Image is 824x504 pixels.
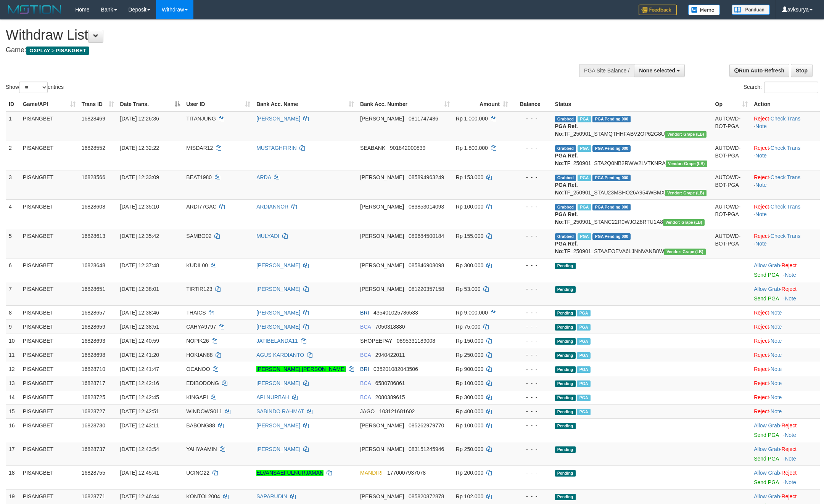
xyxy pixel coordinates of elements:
[6,27,542,43] h1: Withdraw List
[712,111,751,141] td: AUTOWD-BOT-PGA
[555,352,576,359] span: Pending
[555,310,576,316] span: Pending
[120,174,159,180] span: [DATE] 12:33:09
[732,5,770,15] img: panduan.png
[82,366,105,372] span: 16828710
[578,145,591,152] span: Marked by avkvina
[456,204,483,210] span: Rp 100.000
[764,82,818,93] input: Search:
[26,47,89,55] span: OXPLAY > PISANGBET
[360,262,404,268] span: [PERSON_NAME]
[186,394,208,400] span: KINGAPI
[456,310,488,316] span: Rp 9.000.000
[754,145,769,151] a: Reject
[186,380,219,386] span: EDIBODONG
[751,97,820,111] th: Action
[577,395,590,401] span: Marked by avkyakub
[409,116,438,122] span: Copy 0811747486 to clipboard
[555,116,576,122] span: Grabbed
[456,324,481,330] span: Rp 75.000
[785,295,796,302] a: Note
[183,97,253,111] th: User ID: activate to sort column ascending
[555,380,576,387] span: Pending
[120,380,159,386] span: [DATE] 12:42:16
[552,141,712,170] td: TF_250901_STA2Q0NB2RWW2LVTKNRA
[6,348,20,362] td: 11
[360,394,371,400] span: BCA
[6,199,20,229] td: 4
[360,324,371,330] span: BCA
[754,286,780,292] a: Allow Grab
[256,310,300,316] a: [PERSON_NAME]
[754,432,779,438] a: Send PGA
[6,82,64,93] label: Show entries
[373,366,418,372] span: Copy 035201082043506 to clipboard
[514,365,549,373] div: - - -
[782,470,797,476] a: Reject
[186,352,212,358] span: HOKIAN88
[456,145,488,151] span: Rp 1.800.000
[754,262,781,268] span: ·
[514,379,549,387] div: - - -
[555,395,576,401] span: Pending
[20,170,79,199] td: PISANGBET
[120,366,159,372] span: [DATE] 12:41:47
[6,4,64,15] img: MOTION_logo.png
[555,145,576,152] span: Grabbed
[754,408,769,414] a: Reject
[666,161,707,167] span: Vendor URL: https://dashboard.q2checkout.com/secure
[256,422,300,429] a: [PERSON_NAME]
[6,170,20,199] td: 3
[375,380,405,386] span: Copy 6580786861 to clipboard
[120,145,159,151] span: [DATE] 12:32:22
[20,319,79,334] td: PISANGBET
[117,97,183,111] th: Date Trans.: activate to sort column descending
[771,338,782,344] a: Note
[256,324,300,330] a: [PERSON_NAME]
[120,204,159,210] span: [DATE] 12:35:10
[186,366,210,372] span: OCANOO
[511,97,552,111] th: Balance
[82,286,105,292] span: 16828651
[514,203,549,210] div: - - -
[409,233,444,239] span: Copy 089684500184 to clipboard
[751,362,820,376] td: ·
[577,310,590,316] span: Marked by avkyakub
[592,145,631,152] span: PGA Pending
[754,456,779,462] a: Send PGA
[186,310,206,316] span: THAICS
[6,97,20,111] th: ID
[456,366,483,372] span: Rp 900.000
[754,233,769,239] a: Reject
[20,229,79,258] td: PISANGBET
[665,190,707,196] span: Vendor URL: https://dashboard.q2checkout.com/secure
[456,174,483,180] span: Rp 153.000
[782,286,797,292] a: Reject
[20,390,79,404] td: PISANGBET
[186,116,216,122] span: TITANJUNG
[754,310,769,316] a: Reject
[754,380,769,386] a: Reject
[20,141,79,170] td: PISANGBET
[20,305,79,319] td: PISANGBET
[751,258,820,282] td: ·
[771,310,782,316] a: Note
[256,470,323,476] a: ELVANSAEFULNURJAMAN
[751,305,820,319] td: ·
[120,233,159,239] span: [DATE] 12:35:42
[754,116,769,122] a: Reject
[82,204,105,210] span: 16828608
[782,262,797,268] a: Reject
[751,282,820,305] td: ·
[256,352,304,358] a: AGUS KARDIANTO
[754,204,769,210] a: Reject
[6,334,20,348] td: 10
[782,446,797,452] a: Reject
[555,286,576,293] span: Pending
[577,352,590,359] span: Marked by avkyakub
[82,233,105,239] span: 16828613
[456,116,488,122] span: Rp 1.000.000
[664,249,706,255] span: Vendor URL: https://dashboard.q2checkout.com/secure
[256,262,300,268] a: [PERSON_NAME]
[360,204,404,210] span: [PERSON_NAME]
